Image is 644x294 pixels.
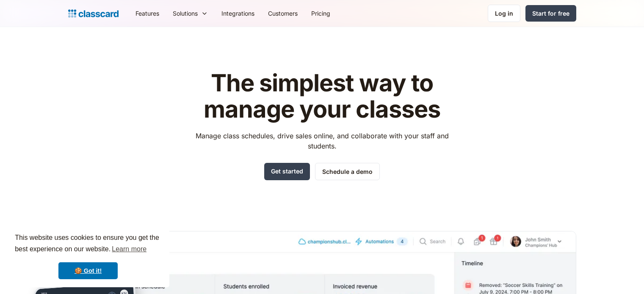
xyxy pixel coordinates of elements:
[304,4,337,23] a: Pricing
[315,163,380,180] a: Schedule a demo
[488,5,520,22] a: Log in
[166,4,215,23] div: Solutions
[7,225,169,287] div: cookieconsent
[264,163,310,180] a: Get started
[495,9,513,18] div: Log in
[215,4,261,23] a: Integrations
[173,9,198,18] div: Solutions
[15,233,161,256] span: This website uses cookies to ensure you get the best experience on our website.
[525,5,576,22] a: Start for free
[129,4,166,23] a: Features
[58,262,118,279] a: dismiss cookie message
[111,243,148,256] a: learn more about cookies
[188,70,456,122] h1: The simplest way to manage your classes
[261,4,304,23] a: Customers
[68,8,119,19] a: home
[188,131,456,151] p: Manage class schedules, drive sales online, and collaborate with your staff and students.
[532,9,569,18] div: Start for free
